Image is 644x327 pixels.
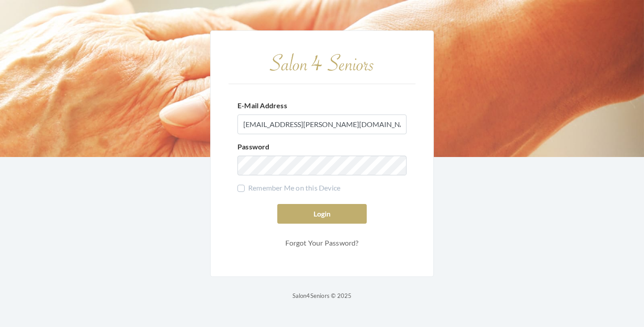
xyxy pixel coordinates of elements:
button: Login [277,204,367,224]
img: Salon 4 Seniors [264,49,380,76]
input: Enter Username [237,115,407,134]
label: E-Mail Address [237,100,287,111]
p: Salon4Seniors © 2025 [292,290,352,301]
a: Forgot Your Password? [277,234,367,251]
label: Password [237,141,270,152]
label: Remember Me on this Device [237,183,340,193]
